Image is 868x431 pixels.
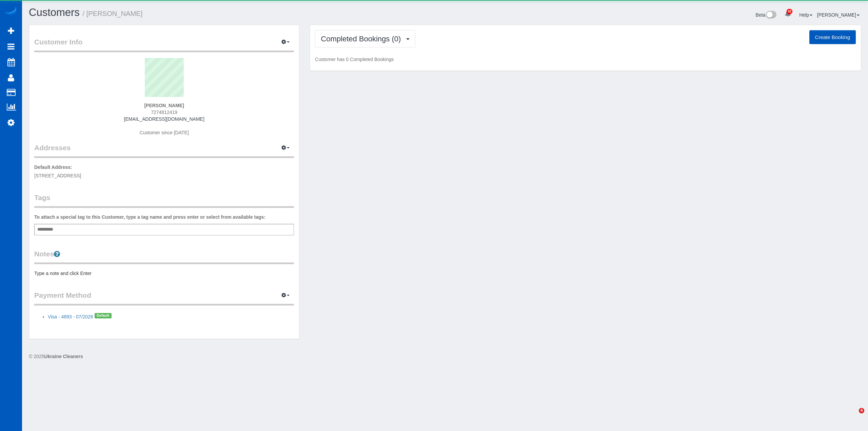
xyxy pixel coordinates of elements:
[321,35,404,43] span: Completed Bookings (0)
[48,314,93,319] a: Visa - 4893 - 07/2028
[34,37,294,52] legend: Customer Info
[95,313,112,318] span: Default
[144,103,184,108] strong: [PERSON_NAME]
[29,6,80,18] a: Customers
[34,214,265,220] label: To attach a special tag to this Customer, type a tag name and press enter or select from availabl...
[34,249,294,264] legend: Notes
[151,110,177,115] span: 7274812419
[34,290,294,306] legend: Payment Method
[124,116,204,122] a: [EMAIL_ADDRESS][DOMAIN_NAME]
[845,408,861,424] iframe: Intercom live chat
[765,11,776,20] img: New interface
[799,12,812,18] a: Help
[34,270,294,277] pre: Type a note and click Enter
[859,408,864,413] span: 4
[817,12,860,18] a: [PERSON_NAME]
[44,354,83,359] strong: Ukraine Cleaners
[315,56,856,63] p: Customer has 0 Completed Bookings
[756,12,777,18] a: Beta
[781,7,794,22] a: 42
[809,30,856,44] button: Create Booking
[29,353,861,360] div: © 2025
[34,173,81,178] span: [STREET_ADDRESS]
[315,30,415,47] button: Completed Bookings (0)
[787,9,792,14] span: 42
[4,7,18,16] img: Automaid Logo
[83,10,143,17] small: / [PERSON_NAME]
[140,130,189,135] span: Customer since [DATE]
[34,164,72,171] label: Default Address:
[34,193,294,208] legend: Tags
